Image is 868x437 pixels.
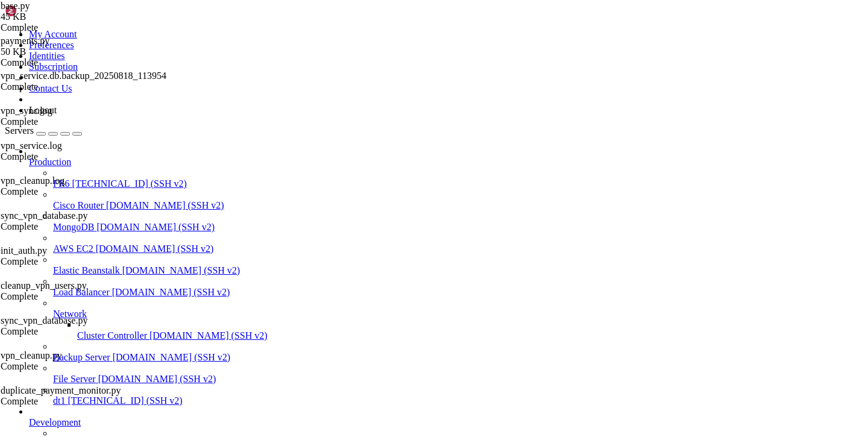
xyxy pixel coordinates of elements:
[1,396,121,407] div: Complete
[1,291,121,302] div: Complete
[1,315,87,325] span: sync_vpn_database.py
[5,65,710,75] x-row: System information as of [DATE]
[5,45,710,55] x-row: * Support: [URL][DOMAIN_NAME]
[1,151,121,162] div: Complete
[1,385,121,395] span: duplicate_payment_monitor.py
[5,206,710,216] x-row: 50 updates can be applied immediately.
[1,36,49,46] span: payments.py
[1,71,166,81] span: vpn_service.db.backup_20250818_113954
[1,81,121,92] div: Complete
[1,140,62,151] span: vpn_service.log
[5,275,710,286] x-row: *** System restart required ***
[5,85,710,95] x-row: System load: 0.89 Processes: 240
[5,105,710,115] x-row: Memory usage: 5% IPv4 address for ens3: [TECHNICAL_ID]
[1,1,30,11] span: base.py
[1,57,121,68] div: Complete
[5,235,710,245] x-row: 1 additional security update can be applied with ESM Apps.
[5,215,710,225] x-row: To see these additional updates run: apt list --upgradable
[5,95,710,105] x-row: Usage of /: 3.2% of 231.44GB Users logged in: 0
[1,175,64,186] span: vpn_cleanup.log
[1,280,87,291] span: cleanup_vpn_users.py
[1,256,121,267] div: Complete
[1,326,121,337] div: Complete
[5,286,710,296] x-row: Last login: [DATE] from [TECHNICAL_ID]
[1,105,52,116] span: vpn_sync.log
[1,36,121,57] span: payments.py
[5,135,710,145] x-row: * Strictly confined Kubernetes makes edge and IoT secure. Learn how MicroK8s
[1,221,121,232] div: Complete
[1,245,47,256] span: init_auth.py
[112,306,116,316] div: (21, 30)
[1,361,121,372] div: Complete
[5,306,710,316] x-row: root@hiplet-33900:~#
[1,210,87,221] span: sync_vpn_database.py
[1,350,62,360] span: vpn_cleanup.py
[5,35,710,45] x-row: * Management: [URL][DOMAIN_NAME]
[5,165,710,175] x-row: [URL][DOMAIN_NAME]
[5,145,710,156] x-row: just raised the bar for easy, resilient and secure K8s cluster deployment.
[1,1,121,22] span: base.py
[5,25,710,35] x-row: * Documentation: [URL][DOMAIN_NAME]
[5,115,710,125] x-row: Swap usage: 0%
[1,116,121,127] div: Complete
[1,22,121,33] div: Complete
[1,11,121,22] div: 45 KB
[5,185,710,195] x-row: Expanded Security Maintenance for Applications is not enabled.
[5,245,710,256] x-row: Learn more about enabling ESM Apps service at [URL][DOMAIN_NAME]
[1,46,121,57] div: 50 KB
[1,186,121,197] div: Complete
[5,5,710,15] x-row: Welcome to Ubuntu 24.04.2 LTS (GNU/Linux 6.8.0-35-generic x86_64)
[5,295,710,306] x-row: root@hiplet-33900:~# systemctl restart vpn-admin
